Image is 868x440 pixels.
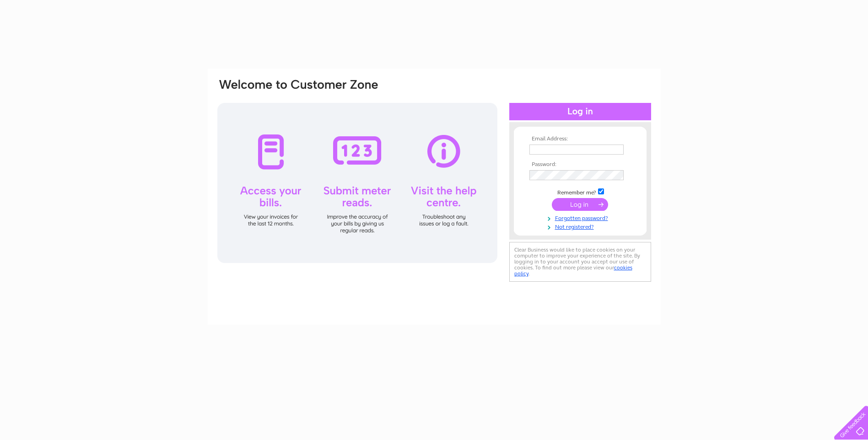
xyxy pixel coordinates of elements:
[529,222,633,231] a: Not registered?
[527,187,633,196] td: Remember me?
[509,242,651,282] div: Clear Business would like to place cookies on your computer to improve your experience of the sit...
[527,136,633,142] th: Email Address:
[552,198,608,211] input: Submit
[514,264,632,277] a: cookies policy
[529,213,633,222] a: Forgotten password?
[527,161,633,168] th: Password:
